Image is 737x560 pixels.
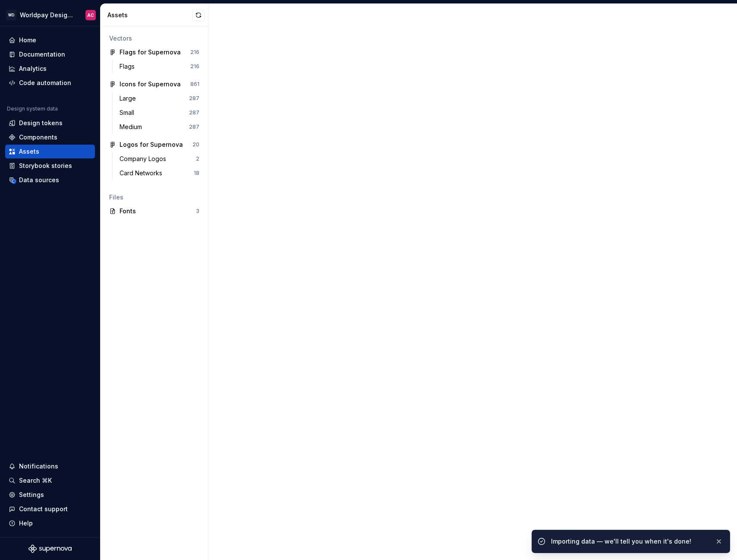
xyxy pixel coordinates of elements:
div: 18 [194,170,199,177]
div: Fonts [120,207,196,215]
div: Search ⌘K [19,476,52,485]
div: Data sources [19,176,59,184]
div: 3 [196,208,199,215]
div: 216 [190,49,199,56]
div: Flags [120,62,138,71]
a: Design tokens [5,116,95,130]
div: Logos for Supernova [120,140,183,149]
div: Home [19,36,36,44]
div: 216 [190,63,199,70]
a: Fonts3 [106,204,203,218]
div: Assets [107,11,192,19]
div: Importing data — we'll tell you when it's done! [551,537,708,546]
div: Design system data [7,105,58,112]
button: Notifications [5,459,95,473]
div: Documentation [19,50,65,59]
div: Analytics [19,64,47,73]
a: Flags for Supernova216 [106,45,203,59]
button: Help [5,516,95,530]
a: Home [5,33,95,47]
div: WD [6,10,16,20]
div: Components [19,133,57,142]
div: Assets [19,147,39,156]
a: Card Networks18 [116,166,203,180]
div: Notifications [19,462,58,471]
div: 20 [192,141,199,148]
a: Company Logos2 [116,152,203,166]
div: 2 [196,155,199,162]
div: 861 [190,81,199,88]
div: Worldpay Design System [20,11,75,19]
div: Company Logos [120,155,170,163]
div: Small [120,108,138,117]
a: Assets [5,145,95,158]
div: AC [87,12,94,19]
a: Small287 [116,106,203,120]
div: Card Networks [120,169,166,177]
div: 287 [189,123,199,130]
a: Large287 [116,92,203,105]
button: Search ⌘K [5,474,95,487]
div: Design tokens [19,119,63,127]
div: Large [120,94,139,103]
div: Storybook stories [19,161,72,170]
button: Contact support [5,502,95,516]
div: 287 [189,95,199,102]
a: Settings [5,488,95,502]
div: Flags for Supernova [120,48,181,57]
a: Analytics [5,62,95,76]
div: Medium [120,123,145,131]
a: Logos for Supernova20 [106,138,203,152]
div: Vectors [109,34,199,43]
div: Files [109,193,199,202]
div: Settings [19,490,44,499]
div: Icons for Supernova [120,80,181,89]
div: 287 [189,109,199,116]
a: Documentation [5,47,95,61]
a: Data sources [5,173,95,187]
div: Help [19,519,33,528]
a: Storybook stories [5,159,95,173]
div: Contact support [19,505,68,513]
a: Flags216 [116,60,203,73]
a: Icons for Supernova861 [106,77,203,91]
button: WDWorldpay Design SystemAC [2,6,98,24]
a: Components [5,130,95,144]
a: Code automation [5,76,95,90]
a: Medium287 [116,120,203,134]
svg: Supernova Logo [28,544,72,553]
div: Code automation [19,79,71,87]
